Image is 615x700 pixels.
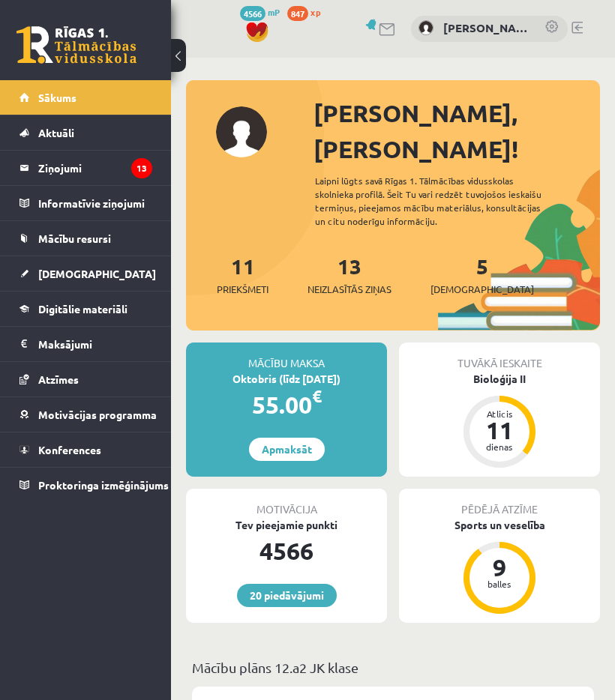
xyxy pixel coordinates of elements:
[38,186,152,220] legend: Informatīvie ziņojumi
[477,418,522,442] div: 11
[477,442,522,451] div: dienas
[287,6,328,18] a: 847 xp
[307,282,391,297] span: Neizlasītās ziņas
[38,126,74,139] span: Aktuāli
[399,517,600,616] a: Sports un veselība 9 balles
[19,397,152,432] a: Motivācijas programma
[240,6,280,18] a: 4566 mP
[399,517,600,533] div: Sports un veselība
[240,6,265,21] span: 4566
[186,371,387,387] div: Oktobris (līdz [DATE])
[19,80,152,115] a: Sākums
[315,174,563,228] div: Laipni lūgts savā Rīgas 1. Tālmācības vidusskolas skolnieka profilā. Šeit Tu vari redzēt tuvojošo...
[38,91,76,104] span: Sākums
[237,584,337,607] a: 20 piedāvājumi
[310,6,320,18] span: xp
[399,489,600,517] div: Pēdējā atzīme
[38,327,152,361] legend: Maksājumi
[19,432,152,467] a: Konferences
[313,95,600,167] div: [PERSON_NAME], [PERSON_NAME]!
[38,478,169,492] span: Proktoringa izmēģinājums
[443,19,529,37] a: [PERSON_NAME]
[418,20,433,35] img: Jekaterina Eliza Šatrovska
[399,343,600,371] div: Tuvākā ieskaite
[307,253,391,297] a: 13Neizlasītās ziņas
[38,267,156,280] span: [DEMOGRAPHIC_DATA]
[19,115,152,150] a: Aktuāli
[38,302,127,316] span: Digitālie materiāli
[38,151,152,185] legend: Ziņojumi
[399,371,600,387] div: Bioloģija II
[430,282,534,297] span: [DEMOGRAPHIC_DATA]
[19,362,152,396] a: Atzīmes
[19,256,152,291] a: [DEMOGRAPHIC_DATA]
[287,6,308,21] span: 847
[477,409,522,418] div: Atlicis
[477,579,522,588] div: balles
[19,327,152,361] a: Maksājumi
[186,387,387,423] div: 55.00
[477,555,522,579] div: 9
[430,253,534,297] a: 5[DEMOGRAPHIC_DATA]
[19,468,152,502] a: Proktoringa izmēģinājums
[268,6,280,18] span: mP
[186,533,387,569] div: 4566
[192,657,594,678] p: Mācību plāns 12.a2 JK klase
[186,517,387,533] div: Tev pieejamie punkti
[131,158,152,178] i: 13
[19,221,152,256] a: Mācību resursi
[186,489,387,517] div: Motivācija
[217,282,268,297] span: Priekšmeti
[19,151,152,185] a: Ziņojumi13
[16,26,136,64] a: Rīgas 1. Tālmācības vidusskola
[217,253,268,297] a: 11Priekšmeti
[38,443,101,456] span: Konferences
[249,438,325,461] a: Apmaksāt
[38,408,157,421] span: Motivācijas programma
[38,232,111,245] span: Mācību resursi
[399,371,600,470] a: Bioloģija II Atlicis 11 dienas
[38,372,79,386] span: Atzīmes
[19,292,152,326] a: Digitālie materiāli
[312,385,322,407] span: €
[186,343,387,371] div: Mācību maksa
[19,186,152,220] a: Informatīvie ziņojumi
